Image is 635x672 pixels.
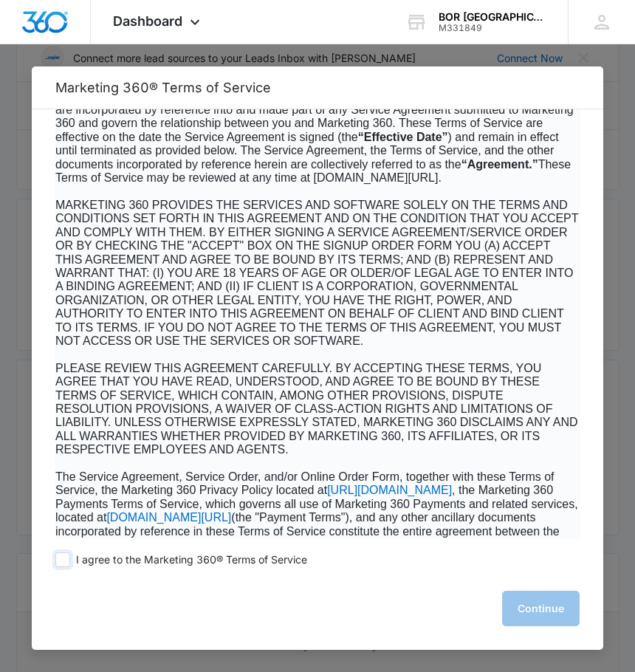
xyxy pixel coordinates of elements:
[439,23,546,33] div: account id
[461,158,538,171] b: “Agreement.”
[55,80,580,95] h2: Marketing 360® Terms of Service
[55,484,578,524] span: , the Marketing 360 Payments Terms of Service, which governs all use of Marketing 360 Payments an...
[113,13,182,29] span: Dashboard
[327,484,452,496] a: [URL][DOMAIN_NAME]
[55,470,555,496] span: The Service Agreement, Service Order, and/or Online Order Form, together with these Terms of Serv...
[358,131,448,143] b: “Effective Date”
[55,362,577,456] span: PLEASE REVIEW THIS AGREEMENT CAREFULLY. BY ACCEPTING THESE TERMS, YOU AGREE THAT YOU HAVE READ, U...
[55,511,560,564] span: (the "Payment Terms"), and any other ancillary documents incorporated by reference in these Terms...
[106,512,231,524] a: [DOMAIN_NAME][URL]
[502,591,580,626] button: Continue
[439,11,546,23] div: account name
[76,553,307,567] span: I agree to the Marketing 360® Terms of Service
[55,199,578,347] span: MARKETING 360 PROVIDES THE SERVICES AND SOFTWARE SOLELY ON THE TERMS AND CONDITIONS SET FORTH IN ...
